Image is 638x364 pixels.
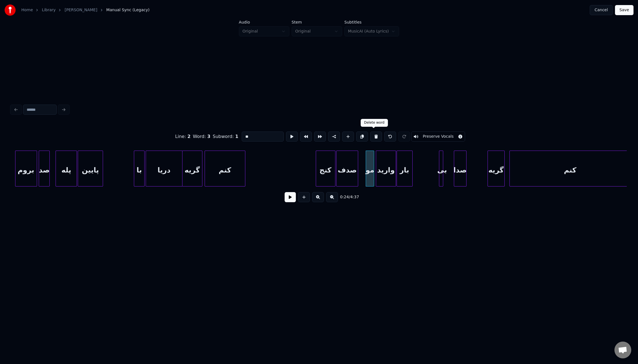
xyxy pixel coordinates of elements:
span: 4:37 [350,194,359,200]
label: Subtitles [344,20,399,24]
nav: breadcrumb [21,7,150,13]
div: Delete word [364,121,385,125]
span: 3 [207,134,211,139]
div: Open chat [614,342,631,358]
a: Library [42,7,56,13]
div: / [340,194,354,200]
a: [PERSON_NAME] [65,7,97,13]
span: 0:24 [340,194,349,200]
label: Audio [239,20,289,24]
label: Stem [292,20,342,24]
button: Toggle [411,132,465,142]
button: Save [615,5,634,15]
a: Home [21,7,33,13]
div: Word : [193,133,211,140]
span: 2 [187,134,191,139]
span: Manual Sync (Legacy) [106,7,150,13]
span: 1 [235,134,238,139]
img: youka [4,4,16,16]
div: Line : [175,133,191,140]
button: Cancel [590,5,612,15]
div: Subword : [213,133,238,140]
